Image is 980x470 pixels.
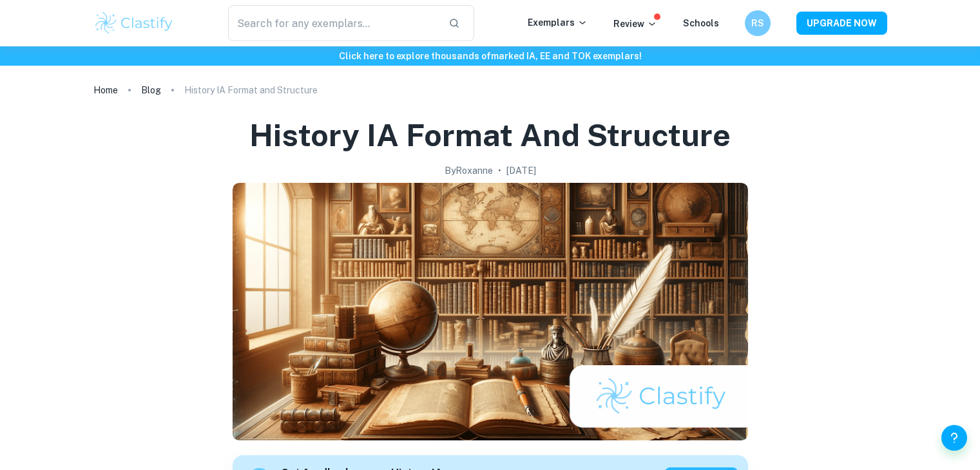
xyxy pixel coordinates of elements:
input: Search for any exemplars... [228,5,439,41]
button: Help and Feedback [941,425,967,451]
img: Clastify logo [93,10,175,36]
img: History IA Format and Structure cover image [233,183,748,440]
a: Home [93,81,118,99]
button: UPGRADE NOW [796,12,887,35]
h2: By Roxanne [445,164,493,178]
a: Schools [683,18,719,28]
h6: Click here to explore thousands of marked IA, EE and TOK exemplars ! [3,49,977,63]
p: History IA Format and Structure [184,83,318,97]
h2: [DATE] [506,164,536,178]
p: • [498,164,501,178]
button: RS [745,10,771,36]
p: Exemplars [528,15,588,30]
h6: RS [750,16,765,30]
a: Blog [141,81,161,99]
h1: History IA Format and Structure [249,115,731,156]
p: Review [613,17,657,31]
